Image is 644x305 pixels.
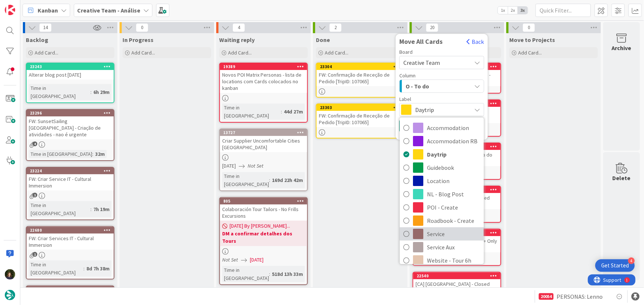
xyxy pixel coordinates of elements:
div: 23243 [27,63,114,70]
span: 0 [523,23,535,32]
div: 22540[CA] [GEOGRAPHIC_DATA] - Closed Mon - LECCO [413,273,500,295]
div: Time in [GEOGRAPHIC_DATA] [222,172,269,188]
div: 805Colaboración Tour Tailors - No Frills Excursions [220,198,307,221]
div: Get Started [601,262,629,269]
div: 22680FW: Criar Services IT - Cultural Immersion [27,227,114,250]
a: 23243Alterar blog post [DATE]Time in [GEOGRAPHIC_DATA]:6h 29m [26,63,114,103]
span: 14 [39,23,52,32]
a: 19389Novos POI Matrix Personas - lista de locations com Cards colocados no kanbanTime in [GEOGRAP... [219,63,308,123]
a: 23224FW: Criar Service IT - Cultural ImmersionTime in [GEOGRAPHIC_DATA]:7h 19m [26,167,114,220]
div: Time in [GEOGRAPHIC_DATA] [222,266,269,282]
a: 23304FW: Confirmação de Receção de Pedido [TripID: 107065] [316,63,404,98]
span: Location [427,175,480,186]
div: 23243Alterar blog post [DATE] [27,63,114,80]
span: 0 [136,23,148,32]
span: 1x [498,7,508,14]
div: 805 [220,198,307,204]
span: Accommodation [427,122,480,133]
a: POI - Create [400,201,484,214]
i: Not Set [248,162,264,169]
div: 13727 [223,130,307,135]
span: Roadbook - Create [427,215,480,226]
a: Service [400,227,484,241]
div: 23296 [27,110,114,116]
img: MC [5,269,15,280]
span: Board [399,49,413,55]
span: [DATE] By [PERSON_NAME]... [230,222,290,230]
a: Accommodation RB [400,134,484,148]
div: 23296FW: SunsetSailing [GEOGRAPHIC_DATA] - Criação de atividades - nao é urgente [27,110,114,139]
span: Guidebook [427,162,480,173]
span: Add Card... [518,49,542,56]
span: O - To do [406,81,429,91]
div: Open Get Started checklist, remaining modules: 4 [595,259,635,272]
span: Column [399,73,416,78]
span: Kanban [38,6,58,15]
span: : [281,108,282,116]
div: 22680 [27,227,114,234]
div: FW: Criar Services IT - Cultural Immersion [27,234,114,250]
div: 23304FW: Confirmação de Receção de Pedido [TripID: 107065] [317,63,404,86]
img: avatar [5,290,15,300]
a: Guidebook [400,161,484,174]
span: Label [399,97,411,102]
a: 23296FW: SunsetSailing [GEOGRAPHIC_DATA] - Criação de atividades - nao é urgenteTime in [GEOGRAPH... [26,109,114,161]
div: 23304 [320,64,404,69]
div: 20054 [539,293,554,300]
div: 22540 [417,273,500,278]
span: Add Card... [35,49,58,56]
div: 805 [223,199,307,204]
div: 23303 [317,104,404,111]
div: 13727Criar Supplier Uncomfortable Cities [GEOGRAPHIC_DATA] [220,129,307,152]
span: Daytrip [415,105,468,115]
span: Add Card... [131,49,155,56]
span: Add Card... [325,49,348,56]
span: Daytrip [427,149,480,160]
span: Website - Tour 6h [427,255,480,266]
div: FW: Confirmação de Receção de Pedido [TripID: 107065] [317,70,404,86]
span: : [83,264,85,273]
span: : [90,88,92,96]
span: : [92,150,93,158]
span: Move All Cards [396,38,446,45]
div: 22680 [30,228,114,233]
div: 23296 [30,111,114,116]
span: Creative Team [403,59,440,66]
div: 23243 [30,64,114,69]
div: 23224 [30,168,114,173]
a: Website - Tour 6h [400,254,484,267]
span: In Progress [123,36,154,43]
div: 6h 29m [92,88,111,96]
div: 169d 22h 42m [270,176,305,184]
span: NL - Blog Post [427,189,480,200]
div: Novos POI Matrix Personas - lista de locations com Cards colocados no kanban [220,70,307,93]
span: [DATE] [222,162,236,170]
div: 23304 [317,63,404,70]
span: Add Card... [228,49,252,56]
a: Daytrip [400,148,484,161]
span: 3x [518,7,528,14]
div: 7h 19m [92,205,111,213]
div: Time in [GEOGRAPHIC_DATA] [29,150,92,158]
span: 2 [329,23,342,32]
div: 32m [93,150,107,158]
div: 23303FW: Confirmação de Receção de Pedido [TripID: 107065] [317,104,404,127]
div: 23303 [320,105,404,110]
a: Accommodation [400,121,484,134]
a: 805Colaboración Tour Tailors - No Frills Excursions[DATE] By [PERSON_NAME]...DM a confirmar detal... [219,197,308,285]
div: Time in [GEOGRAPHIC_DATA] [29,260,83,277]
button: O - To do [399,80,484,93]
span: Support [16,1,34,10]
span: [DATE] [250,256,264,264]
a: 13727Criar Supplier Uncomfortable Cities [GEOGRAPHIC_DATA][DATE]Not SetTime in [GEOGRAPHIC_DATA]:... [219,129,308,191]
a: Service Aux [400,241,484,254]
span: 2x [508,7,518,14]
div: 19389 [220,63,307,70]
b: Creative Team - Análise [77,7,140,14]
span: Accommodation RB [427,136,480,147]
a: Location [400,174,484,187]
div: FW: Criar Service IT - Cultural Immersion [27,174,114,190]
b: DM a confirmar detalhes dos Tours [222,230,305,245]
div: Alterar blog post [DATE] [27,70,114,80]
div: FW: Confirmação de Receção de Pedido [TripID: 107065] [317,111,404,127]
